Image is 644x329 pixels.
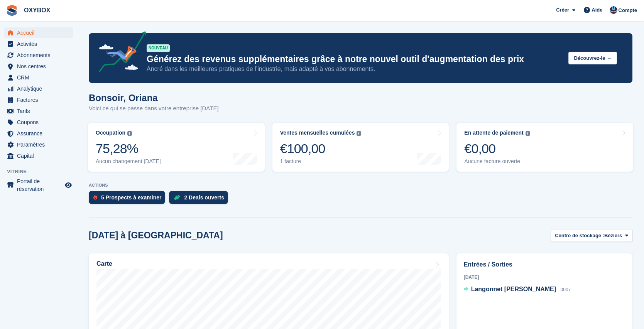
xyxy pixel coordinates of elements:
div: Occupation [96,130,125,136]
a: menu [4,139,73,150]
div: €100,00 [280,141,362,157]
a: menu [4,106,73,116]
span: Coupons [17,117,63,128]
a: menu [4,27,73,38]
h2: [DATE] à [GEOGRAPHIC_DATA] [89,230,223,241]
a: 5 Prospects à examiner [89,191,169,208]
div: Ventes mensuelles cumulées [280,130,355,136]
a: menu [4,61,73,72]
div: 5 Prospects à examiner [101,194,161,201]
img: price-adjustments-announcement-icon-8257ccfd72463d97f412b2fc003d46551f7dbcb40ab6d574587a9cd5c0d94... [92,31,146,75]
button: Centre de stockage : Béziers [551,229,632,242]
span: Abonnements [17,50,63,61]
a: Occupation 75,28% Aucun changement [DATE] [88,123,265,172]
p: Ancré dans les meilleures pratiques de l’industrie, mais adapté à vos abonnements. [147,65,562,73]
div: [DATE] [464,274,625,281]
a: menu [4,94,73,105]
span: Analytique [17,83,63,94]
button: Découvrez-le → [568,52,617,64]
div: Aucun changement [DATE] [96,158,161,165]
span: Vitrine [7,168,77,175]
a: Langonnet [PERSON_NAME] 0007 [464,285,571,295]
span: Compte [619,7,637,14]
span: Tarifs [17,106,63,116]
a: menu [4,150,73,161]
a: menu [4,50,73,61]
span: Centre de stockage : [555,232,604,240]
div: Aucune facture ouverte [464,158,530,165]
a: menu [4,128,73,139]
div: 2 Deals ouverts [184,194,224,201]
span: Paramètres [17,139,63,150]
a: OXYBOX [21,4,53,17]
a: Boutique d'aperçu [64,181,73,190]
div: 75,28% [96,141,161,157]
span: Activités [17,39,63,49]
span: CRM [17,72,63,83]
h2: Carte [96,260,112,267]
img: icon-info-grey-7440780725fd019a000dd9b08b2336e03edf1995a4989e88bcd33f0948082b44.svg [526,131,530,136]
img: icon-info-grey-7440780725fd019a000dd9b08b2336e03edf1995a4989e88bcd33f0948082b44.svg [357,131,361,136]
span: Factures [17,94,63,105]
a: En attente de paiement €0,00 Aucune facture ouverte [456,123,633,172]
span: Béziers [604,232,622,240]
span: Langonnet [PERSON_NAME] [471,286,556,292]
img: deal-1b604bf984904fb50ccaf53a9ad4b4a5d6e5aea283cecdc64d6e3604feb123c2.svg [174,195,180,200]
span: Portail de réservation [17,177,63,193]
p: Générez des revenus supplémentaires grâce à notre nouvel outil d'augmentation des prix [147,54,562,65]
span: Créer [556,6,569,14]
div: €0,00 [464,141,530,157]
div: 1 facture [280,158,362,165]
a: Ventes mensuelles cumulées €100,00 1 facture [272,123,449,172]
span: Assurance [17,128,63,139]
img: prospect-51fa495bee0391a8d652442698ab0144808aea92771e9ea1ae160a38d050c398.svg [93,195,97,200]
span: Capital [17,150,63,161]
p: ACTIONS [89,183,632,188]
img: stora-icon-8386f47178a22dfd0bd8f6a31ec36ba5ce8667c1dd55bd0f319d3a0aa187defe.svg [6,5,18,16]
img: Oriana Devaux [610,6,617,14]
a: menu [4,39,73,49]
span: Nos centres [17,61,63,72]
div: En attente de paiement [464,130,523,136]
span: 0007 [561,287,571,292]
span: Accueil [17,27,63,38]
a: menu [4,177,73,193]
img: icon-info-grey-7440780725fd019a000dd9b08b2336e03edf1995a4989e88bcd33f0948082b44.svg [127,131,132,136]
h2: Entrées / Sorties [464,260,625,269]
div: NOUVEAU [147,44,170,52]
a: 2 Deals ouverts [169,191,232,208]
a: menu [4,72,73,83]
p: Voici ce qui se passe dans votre entreprise [DATE] [89,104,219,113]
a: menu [4,117,73,128]
a: menu [4,83,73,94]
h1: Bonsoir, Oriana [89,93,219,103]
span: Aide [592,6,602,14]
